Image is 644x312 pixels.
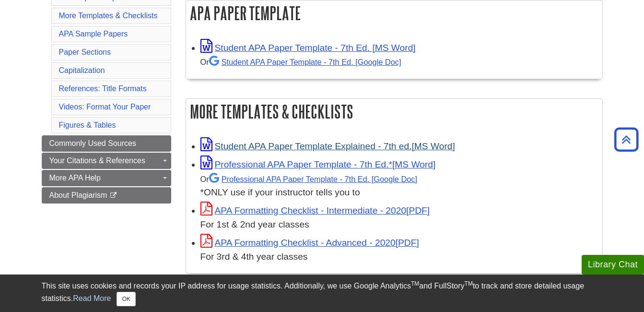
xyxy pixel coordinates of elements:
a: References: Title Formats [59,84,147,93]
a: Your Citations & References [42,153,171,169]
button: Close [117,292,135,306]
a: Link opens in new window [200,205,430,216]
span: Your Citations & References [49,156,145,165]
div: For 1st & 2nd year classes [200,218,597,232]
i: This link opens in a new window [109,192,117,199]
span: Commonly Used Sources [49,139,136,147]
a: Capitalization [59,66,105,74]
a: Back to Top [611,133,642,146]
a: Figures & Tables [59,121,116,129]
a: More Templates & Checklists [59,12,158,20]
a: Link opens in new window [200,159,436,169]
sup: TM [465,280,473,287]
button: Library Chat [582,255,644,275]
span: More APA Help [49,174,101,182]
a: More APA Help [42,170,171,186]
small: Or [200,175,417,183]
a: Paper Sections [59,48,111,56]
h2: APA Paper Template [186,0,602,26]
a: Read More [73,294,111,302]
a: Professional APA Paper Template - 7th Ed. [209,175,417,183]
a: APA Sample Papers [59,30,128,38]
div: *ONLY use if your instructor tells you to [200,172,597,200]
a: Videos: Format Your Paper [59,103,151,111]
sup: TM [411,280,419,287]
div: For 3rd & 4th year classes [200,250,597,264]
div: This site uses cookies and records your IP address for usage statistics. Additionally, we use Goo... [42,280,603,306]
a: Link opens in new window [200,238,419,248]
a: Student APA Paper Template - 7th Ed. [Google Doc] [209,58,401,66]
a: Link opens in new window [200,141,455,151]
a: Commonly Used Sources [42,135,171,152]
a: About Plagiarism [42,187,171,204]
h2: More Templates & Checklists [186,99,602,124]
small: Or [200,58,401,66]
a: Link opens in new window [200,43,416,53]
span: About Plagiarism [49,191,107,199]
